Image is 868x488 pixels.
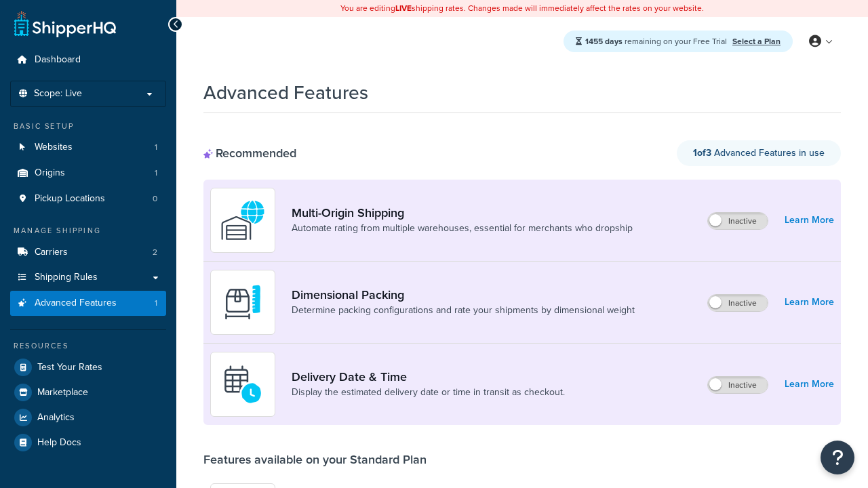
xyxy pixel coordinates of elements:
[155,167,157,179] span: 1
[10,405,166,430] a: Analytics
[155,298,157,309] span: 1
[10,161,166,186] li: Origins
[708,295,768,311] label: Inactive
[219,279,267,326] img: DTVBYsAAAAAASUVORK5CYII=
[708,213,768,229] label: Inactive
[10,355,166,380] a: Test Your Rates
[292,369,565,384] a: Delivery Date & Time
[10,186,166,211] a: Pickup Locations0
[35,193,105,205] span: Pickup Locations
[10,161,166,186] a: Origins1
[203,146,296,161] div: Recommended
[10,291,166,316] a: Advanced Features1
[10,225,166,237] div: Manage Shipping
[10,186,166,211] li: Pickup Locations
[10,430,166,455] a: Help Docs
[785,293,834,312] a: Learn More
[693,146,711,160] strong: 1 of 3
[35,272,98,283] span: Shipping Rules
[693,146,825,160] span: Advanced Features in use
[35,247,68,258] span: Carriers
[785,211,834,230] a: Learn More
[37,387,88,399] span: Marketplace
[292,205,633,220] a: Multi-Origin Shipping
[10,380,166,405] a: Marketplace
[395,2,412,14] b: LIVE
[153,193,157,205] span: 0
[585,35,729,47] span: remaining on your Free Trial
[34,88,82,100] span: Scope: Live
[708,377,768,393] label: Inactive
[292,287,635,302] a: Dimensional Packing
[219,361,267,408] img: gfkeb5ejjkALwAAAABJRU5ErkJggg==
[10,240,166,265] a: Carriers2
[10,340,166,352] div: Resources
[35,54,81,66] span: Dashboard
[10,291,166,316] li: Advanced Features
[292,222,633,235] a: Automate rating from multiple warehouses, essential for merchants who dropship
[292,386,565,399] a: Display the estimated delivery date or time in transit as checkout.
[203,79,368,106] h1: Advanced Features
[10,135,166,160] li: Websites
[35,142,73,153] span: Websites
[153,247,157,258] span: 2
[585,35,623,47] strong: 1455 days
[10,265,166,290] a: Shipping Rules
[821,441,854,474] button: Open Resource Center
[10,47,166,73] a: Dashboard
[219,197,267,244] img: WatD5o0RtDAAAAAElFTkSuQmCC
[37,412,75,424] span: Analytics
[10,240,166,265] li: Carriers
[35,298,117,309] span: Advanced Features
[155,142,157,153] span: 1
[785,375,834,394] a: Learn More
[37,362,102,373] span: Test Your Rates
[35,167,65,179] span: Origins
[10,135,166,160] a: Websites1
[732,35,781,47] a: Select a Plan
[292,304,635,317] a: Determine packing configurations and rate your shipments by dimensional weight
[37,437,81,449] span: Help Docs
[203,452,427,467] div: Features available on your Standard Plan
[10,121,166,132] div: Basic Setup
